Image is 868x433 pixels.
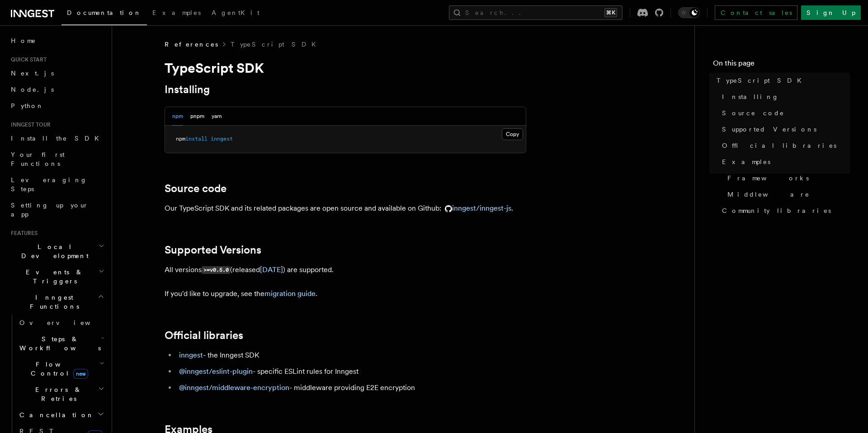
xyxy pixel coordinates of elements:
[176,381,526,394] li: - middleware providing E2E encryption
[11,202,89,218] span: Setting up your app
[165,40,218,49] span: References
[7,81,106,98] a: Node.js
[801,5,861,20] a: Sign Up
[11,86,54,93] span: Node.js
[165,244,261,256] a: Supported Versions
[727,174,809,183] span: Frameworks
[722,157,770,166] span: Examples
[7,197,106,222] a: Setting up your app
[7,98,106,114] a: Python
[718,154,850,170] a: Examples
[165,202,526,215] p: Our TypeScript SDK and its related packages are open source and available on Github: .
[718,202,850,219] a: Community libraries
[713,58,850,72] h4: On this page
[715,5,797,20] a: Contact sales
[7,130,106,146] a: Install the SDK
[16,410,94,419] span: Cancellation
[724,170,850,186] a: Frameworks
[176,365,526,378] li: - specific ESLint rules for Inngest
[722,125,816,134] span: Supported Versions
[16,385,98,403] span: Errors & Retries
[179,383,289,392] a: @inngest/middleware-encryption
[11,36,36,45] span: Home
[165,60,526,76] h1: TypeScript SDK
[441,204,511,212] a: inngest/inngest-js
[19,319,113,326] span: Overview
[727,190,810,199] span: Middleware
[7,172,106,197] a: Leveraging Steps
[206,3,265,24] a: AgentKit
[604,8,617,17] kbd: ⌘K
[16,315,106,331] a: Overview
[165,287,526,300] p: If you'd like to upgrade, see the .
[11,151,65,167] span: Your first Functions
[16,334,101,353] span: Steps & Workflows
[678,7,700,18] button: Toggle dark mode
[212,9,259,16] span: AgentKit
[7,264,106,289] button: Events & Triggers
[165,182,226,195] a: Source code
[7,289,106,315] button: Inngest Functions
[7,268,99,286] span: Events & Triggers
[231,40,321,49] a: TypeScript SDK
[212,107,222,126] button: yarn
[11,176,87,193] span: Leveraging Steps
[718,89,850,105] a: Installing
[7,239,106,264] button: Local Development
[11,70,54,77] span: Next.js
[165,329,243,342] a: Official libraries
[67,9,142,16] span: Documentation
[16,381,106,407] button: Errors & Retries
[172,107,183,126] button: npm
[202,266,230,274] code: >=v0.5.0
[713,72,850,89] a: TypeScript SDK
[722,141,836,150] span: Official libraries
[724,186,850,202] a: Middleware
[185,136,208,142] span: install
[73,369,88,379] span: new
[718,121,850,137] a: Supported Versions
[722,92,779,101] span: Installing
[7,121,51,128] span: Inngest tour
[717,76,807,85] span: TypeScript SDK
[165,83,210,96] a: Installing
[147,3,206,24] a: Examples
[7,242,99,260] span: Local Development
[179,351,203,359] a: inngest
[11,102,44,109] span: Python
[722,108,784,118] span: Source code
[718,105,850,121] a: Source code
[7,230,38,237] span: Features
[502,128,523,140] button: Copy
[211,136,233,142] span: inngest
[7,146,106,172] a: Your first Functions
[7,293,98,311] span: Inngest Functions
[16,331,106,356] button: Steps & Workflows
[61,3,147,25] a: Documentation
[264,289,316,298] a: migration guide
[179,367,253,376] a: @inngest/eslint-plugin
[7,56,47,63] span: Quick start
[16,356,106,381] button: Flow Controlnew
[260,265,283,274] a: [DATE]
[152,9,201,16] span: Examples
[7,33,106,49] a: Home
[718,137,850,154] a: Official libraries
[176,136,185,142] span: npm
[176,349,526,362] li: - the Inngest SDK
[16,407,106,423] button: Cancellation
[16,360,99,378] span: Flow Control
[722,206,831,215] span: Community libraries
[7,65,106,81] a: Next.js
[11,135,104,142] span: Install the SDK
[165,264,526,277] p: All versions (released ) are supported.
[190,107,204,126] button: pnpm
[449,5,623,20] button: Search...⌘K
